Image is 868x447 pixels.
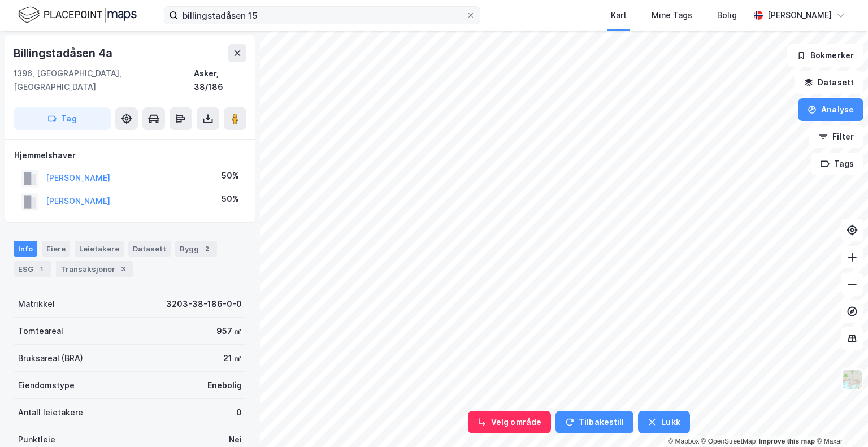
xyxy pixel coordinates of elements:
[14,44,114,62] div: Billingstadåsen 4a
[75,241,124,257] div: Leietakere
[118,263,129,275] div: 3
[811,153,863,175] button: Tags
[166,297,242,311] div: 3203-38-186-0-0
[787,44,863,67] button: Bokmerker
[652,8,692,22] div: Mine Tags
[18,297,55,311] div: Matrikkel
[229,433,242,446] div: Nei
[216,324,242,338] div: 957 ㎡
[767,8,832,22] div: [PERSON_NAME]
[194,67,246,94] div: Asker, 38/186
[128,241,171,257] div: Datasett
[611,8,627,22] div: Kart
[18,379,75,392] div: Eiendomstype
[42,241,70,257] div: Eiere
[36,263,47,275] div: 1
[14,107,111,130] button: Tag
[717,8,737,22] div: Bolig
[14,261,51,277] div: ESG
[759,437,815,445] a: Improve this map
[178,7,466,24] input: Søk på adresse, matrikkel, gårdeiere, leietakere eller personer
[14,67,194,94] div: 1396, [GEOGRAPHIC_DATA], [GEOGRAPHIC_DATA]
[14,149,246,162] div: Hjemmelshaver
[841,368,863,390] img: Z
[175,241,217,257] div: Bygg
[223,351,242,365] div: 21 ㎡
[638,411,689,433] button: Lukk
[18,324,63,338] div: Tomteareal
[18,433,55,446] div: Punktleie
[468,411,551,433] button: Velg område
[701,437,756,445] a: OpenStreetMap
[798,98,863,121] button: Analyse
[18,351,83,365] div: Bruksareal (BRA)
[207,379,242,392] div: Enebolig
[18,406,83,419] div: Antall leietakere
[555,411,633,433] button: Tilbakestill
[222,169,239,183] div: 50%
[222,192,239,206] div: 50%
[809,125,863,148] button: Filter
[668,437,699,445] a: Mapbox
[14,241,37,257] div: Info
[236,406,242,419] div: 0
[201,243,212,254] div: 2
[795,71,863,94] button: Datasett
[811,393,868,447] iframe: Chat Widget
[18,5,137,25] img: logo.f888ab2527a4732fd821a326f86c7f29.svg
[56,261,133,277] div: Transaksjoner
